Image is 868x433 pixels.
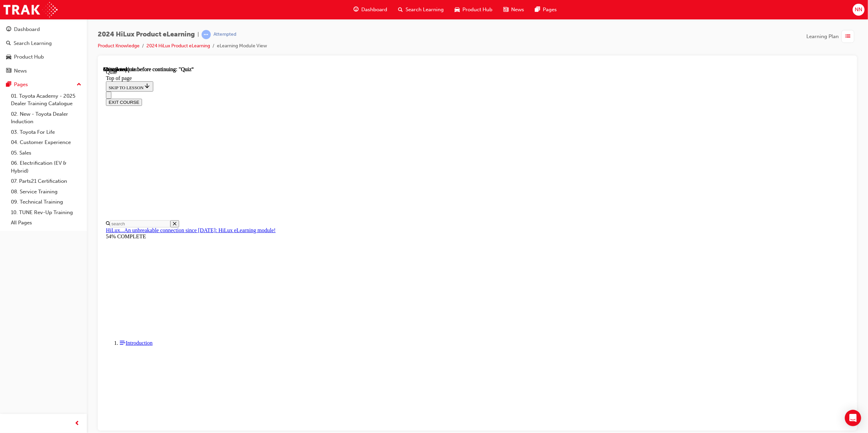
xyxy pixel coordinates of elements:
[146,43,210,49] a: 2024 HiLux Product eLearning
[503,5,508,14] span: news-icon
[498,3,530,17] a: news-iconNews
[846,32,851,41] span: list-icon
[6,27,11,33] span: guage-icon
[6,82,11,88] span: pages-icon
[8,187,84,197] a: 08. Service Training
[3,161,173,167] a: HiLux...An unbreakable connection since [DATE]: HiLux eLearning module!
[202,30,211,39] span: learningRecordVerb_ATTEMPT-icon
[353,5,359,14] span: guage-icon
[3,2,58,17] img: Trak
[7,154,67,161] input: Search
[8,148,84,158] a: 05. Sales
[14,67,27,75] div: News
[3,167,746,173] div: 54% COMPLETE
[3,3,746,9] div: Quiz
[8,158,84,176] a: 06. Electrification (EV & Hybrid)
[406,6,444,14] span: Search Learning
[214,31,236,38] div: Attempted
[449,3,498,17] a: car-iconProduct Hub
[535,5,540,14] span: pages-icon
[77,80,81,89] span: up-icon
[8,109,84,127] a: 02. New - Toyota Dealer Induction
[455,5,460,14] span: car-icon
[3,9,746,15] div: Top of page
[98,43,140,49] a: Product Knowledge
[361,6,387,14] span: Dashboard
[8,207,84,218] a: 10. TUNE Rev-Up Training
[8,137,84,148] a: 04. Customer Experience
[3,22,84,78] button: DashboardSearch LearningProduct HubNews
[398,5,403,14] span: search-icon
[855,6,862,14] span: NN
[6,68,11,74] span: news-icon
[3,78,84,91] button: Pages
[8,176,84,187] a: 07. Parts21 Certification
[14,26,40,33] div: Dashboard
[14,53,44,61] div: Product Hub
[75,419,80,428] span: prev-icon
[6,41,11,47] span: search-icon
[543,6,557,14] span: Pages
[8,218,84,228] a: All Pages
[3,23,84,36] a: Dashboard
[8,91,84,109] a: 01. Toyota Academy - 2025 Dealer Training Catalogue
[3,32,39,39] button: EXIT COURSE
[6,54,11,60] span: car-icon
[3,51,84,63] a: Product Hub
[14,81,28,89] div: Pages
[3,15,50,25] button: SKIP TO LESSON
[853,4,865,16] button: NN
[348,3,393,17] a: guage-iconDashboard
[8,197,84,207] a: 09. Technical Training
[845,410,861,426] div: Open Intercom Messenger
[5,19,47,24] span: SKIP TO LESSON
[14,39,52,47] div: Search Learning
[511,6,524,14] span: News
[530,3,562,17] a: pages-iconPages
[806,30,857,43] button: Learning Plan
[98,31,195,38] span: 2024 HiLux Product eLearning
[462,6,492,14] span: Product Hub
[806,33,839,41] span: Learning Plan
[198,31,199,38] span: |
[217,42,267,50] li: eLearning Module View
[3,37,84,50] a: Search Learning
[393,3,449,17] a: search-iconSearch Learning
[8,127,84,138] a: 03. Toyota For Life
[3,25,8,32] button: Close navigation menu
[67,154,76,161] button: Close search menu
[3,65,84,77] a: News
